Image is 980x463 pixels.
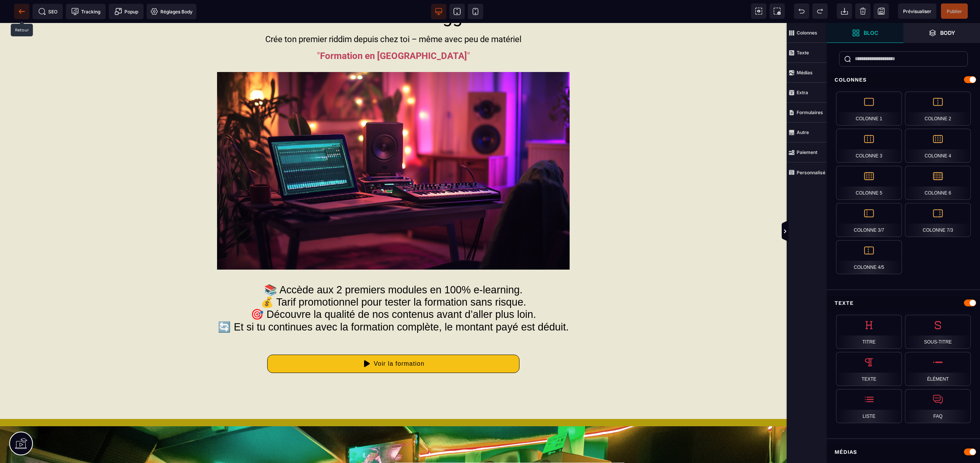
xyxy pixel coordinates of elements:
[797,170,825,175] strong: Personnalisé
[905,166,971,200] div: Colonne 6
[941,3,968,19] span: Enregistrer le contenu
[905,92,971,126] div: Colonne 2
[431,4,446,19] span: Voir bureau
[812,3,828,19] span: Rétablir
[855,3,871,19] span: Nettoyage
[769,3,785,19] span: Capture d'écran
[797,149,817,155] strong: Paiement
[38,8,57,15] span: SEO
[787,23,827,43] span: Colonnes
[947,8,962,14] span: Publier
[898,3,936,19] span: Aperçu
[787,63,827,83] span: Médias
[787,142,827,162] span: Paiement
[836,166,902,200] div: Colonne 5
[827,73,980,87] div: Colonnes
[787,103,827,123] span: Formulaires
[836,389,902,423] div: Liste
[787,83,827,103] span: Extra
[751,3,766,19] span: Voir les composants
[797,129,809,135] strong: Autre
[468,4,483,19] span: Voir mobile
[787,162,827,182] span: Personnalisé
[449,4,465,19] span: Voir tablette
[836,352,902,386] div: Texte
[827,445,980,459] div: Médias
[874,3,889,19] span: Enregistrer
[836,92,902,126] div: Colonne 1
[905,129,971,163] div: Colonne 4
[837,3,852,19] span: Importer
[827,220,835,243] span: Afficher les vues
[905,315,971,349] div: Sous-titre
[836,240,902,274] div: Colonne 4/5
[160,8,627,25] h2: Crée ton premier riddim depuis chez toi – même avec peu de matériel
[905,352,971,386] div: Élément
[827,296,980,310] div: Texte
[109,4,144,19] span: Créer une alerte modale
[836,203,902,237] div: Colonne 3/7
[797,90,808,95] strong: Extra
[787,43,827,63] span: Texte
[787,123,827,142] span: Autre
[903,8,931,14] span: Prévisualiser
[14,4,29,19] span: Retour
[797,50,809,56] strong: Texte
[903,23,980,43] span: Ouvrir les calques
[864,30,878,36] strong: Bloc
[160,259,627,319] text: 📚 Accède aux 2 premiers modules en 100% e-learning. 💰 Tarif promotionnel pour tester la formation...
[940,30,955,36] strong: Body
[794,3,809,19] span: Défaire
[836,129,902,163] div: Colonne 3
[797,110,823,115] strong: Formulaires
[827,23,903,43] span: Ouvrir les blocs
[114,8,138,15] span: Popup
[797,30,817,36] strong: Colonnes
[905,389,971,423] div: FAQ
[66,4,106,19] span: Code de suivi
[217,49,570,247] img: 1261db0a71ad16a3b801d860d9764e2f_drvegas_petite_Table_de_mixage__un_ordinateur_portable_mac_re_7f...
[71,8,100,15] span: Tracking
[905,203,971,237] div: Colonne 7/3
[33,4,63,19] span: Métadata SEO
[267,332,519,350] button: Voir la formation
[836,315,902,349] div: Titre
[147,4,196,19] span: Favicon
[797,70,813,75] strong: Médias
[150,8,193,15] span: Réglages Body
